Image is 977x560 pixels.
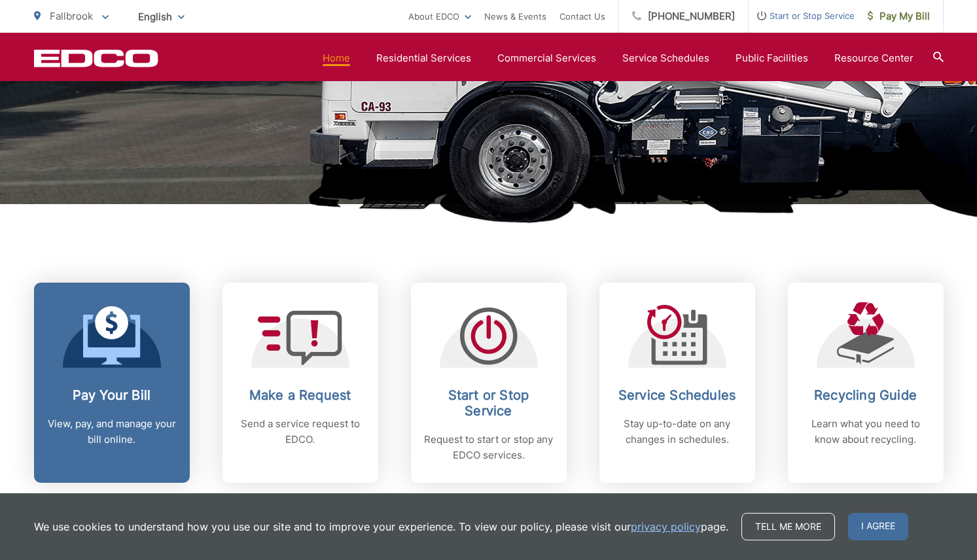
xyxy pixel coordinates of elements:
a: Pay Your Bill View, pay, and manage your bill online. [34,283,190,483]
span: English [128,5,194,28]
a: Service Schedules Stay up-to-date on any changes in schedules. [599,283,755,483]
h2: Make a Request [236,387,365,403]
p: Request to start or stop any EDCO services. [424,432,554,463]
a: Commercial Services [497,50,596,66]
h2: Pay Your Bill [47,387,177,403]
a: Home [323,50,350,66]
h2: Service Schedules [613,387,742,403]
p: We use cookies to understand how you use our site and to improve your experience. To view our pol... [34,519,728,534]
span: Fallbrook [50,10,93,22]
a: News & Events [484,9,546,24]
a: Contact Us [560,9,605,24]
a: Residential Services [376,50,471,66]
a: Service Schedules [622,50,709,66]
span: Pay My Bill [868,9,930,24]
a: EDCD logo. Return to the homepage. [34,49,158,67]
a: Public Facilities [736,50,808,66]
p: Stay up-to-date on any changes in schedules. [613,416,742,447]
a: privacy policy [631,519,701,534]
a: Resource Center [834,50,914,66]
a: Make a Request Send a service request to EDCO. [222,283,378,483]
a: About EDCO [408,9,471,24]
p: View, pay, and manage your bill online. [47,416,177,447]
h2: Start or Stop Service [424,387,554,419]
p: Send a service request to EDCO. [236,416,365,447]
